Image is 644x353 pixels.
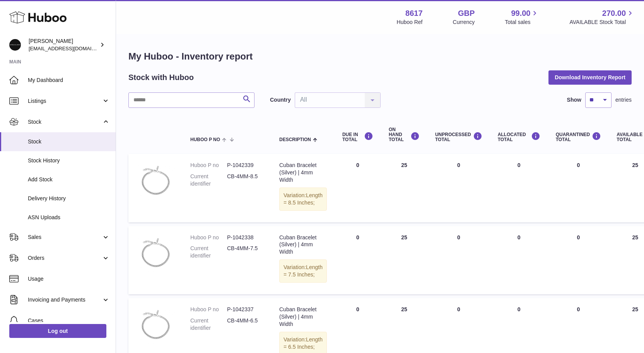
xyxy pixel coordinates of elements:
[279,306,327,328] div: Cuban Bracelet (Silver) | 4mm Width
[28,317,110,324] span: Cases
[9,39,21,51] img: hello@alfredco.com
[190,162,227,169] dt: Huboo P no
[335,154,381,222] td: 0
[615,96,632,104] span: entries
[28,234,102,241] span: Sales
[227,306,264,313] dd: P-1042337
[279,137,311,142] span: Description
[569,19,635,26] span: AVAILABLE Stock Total
[427,226,490,294] td: 0
[227,245,264,259] dd: CB-4MM-7.5
[28,254,102,262] span: Orders
[136,234,175,273] img: product image
[335,226,381,294] td: 0
[397,19,423,26] div: Huboo Ref
[567,96,581,104] label: Show
[28,97,102,105] span: Listings
[498,132,540,142] div: ALLOCATED Total
[29,38,98,52] div: [PERSON_NAME]
[490,154,548,222] td: 0
[279,234,327,256] div: Cuban Bracelet (Silver) | 4mm Width
[190,317,227,332] dt: Current identifier
[511,8,530,19] span: 99.00
[190,137,220,142] span: Huboo P no
[190,173,227,188] dt: Current identifier
[227,162,264,169] dd: P-1042339
[342,132,373,142] div: DUE IN TOTAL
[28,275,110,283] span: Usage
[28,195,110,202] span: Delivery History
[227,173,264,188] dd: CB-4MM-8.5
[577,234,580,240] span: 0
[279,259,327,283] div: Variation:
[435,132,482,142] div: UNPROCESSED Total
[28,157,110,164] span: Stock History
[405,8,423,19] strong: 8617
[28,138,110,145] span: Stock
[136,162,175,200] img: product image
[505,19,539,26] span: Total sales
[490,226,548,294] td: 0
[427,154,490,222] td: 0
[128,72,194,83] h2: Stock with Huboo
[381,226,427,294] td: 25
[29,45,114,51] span: [EMAIL_ADDRESS][DOMAIN_NAME]
[9,324,106,338] a: Log out
[227,317,264,332] dd: CB-4MM-6.5
[28,118,102,126] span: Stock
[505,8,539,26] a: 99.00 Total sales
[279,188,327,211] div: Variation:
[284,192,323,206] span: Length = 8.5 Inches;
[458,8,475,19] strong: GBP
[227,234,264,241] dd: P-1042338
[28,214,110,221] span: ASN Uploads
[190,234,227,241] dt: Huboo P no
[128,50,632,63] h1: My Huboo - Inventory report
[453,19,475,26] div: Currency
[602,8,626,19] span: 270.00
[577,162,580,168] span: 0
[577,306,580,312] span: 0
[389,127,420,143] div: ON HAND Total
[190,245,227,259] dt: Current identifier
[381,154,427,222] td: 25
[279,162,327,184] div: Cuban Bracelet (Silver) | 4mm Width
[284,336,323,350] span: Length = 6.5 Inches;
[190,306,227,313] dt: Huboo P no
[28,77,110,84] span: My Dashboard
[136,306,175,344] img: product image
[548,70,632,84] button: Download Inventory Report
[270,96,291,104] label: Country
[28,176,110,183] span: Add Stock
[569,8,635,26] a: 270.00 AVAILABLE Stock Total
[556,132,601,142] div: QUARANTINED Total
[28,296,102,304] span: Invoicing and Payments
